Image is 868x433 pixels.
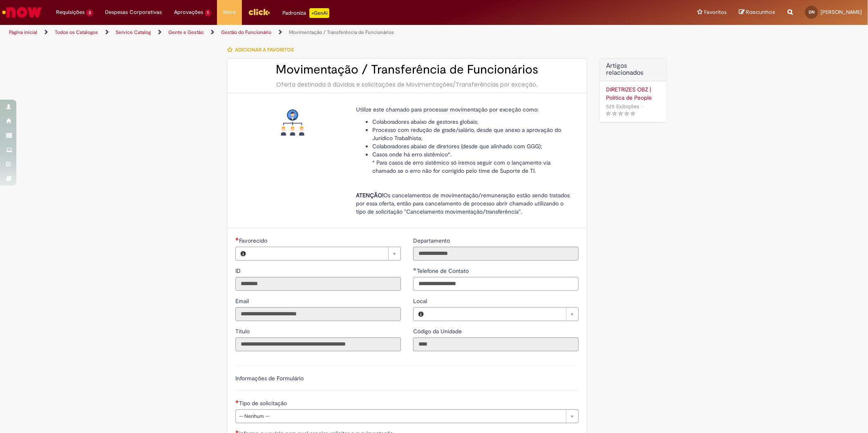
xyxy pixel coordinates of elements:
span: Rascunhos [746,8,775,16]
span: Utilize este chamado para processar movimentação por exceção como: [356,106,539,113]
span: Tipo de solicitação [239,400,289,407]
label: Informações de Formulário [235,375,304,382]
button: Favorecido, Visualizar este registro [236,247,251,260]
span: Obrigatório Preenchido [413,268,417,271]
a: Todos os Catálogos [55,29,98,36]
span: Colaboradores abaixo de diretores (desde que alinhado com GGG); [372,143,542,150]
img: click_logo_yellow_360x200.png [248,6,270,18]
label: Somente leitura - Email [235,297,251,305]
span: Somente leitura - Departamento [413,237,452,244]
img: ServiceNow [1,4,43,20]
label: Somente leitura - Título [235,327,251,335]
span: Telefone de Contato [417,267,470,275]
span: 1 [205,9,211,16]
span: Necessários [235,400,239,403]
span: Adicionar a Favoritos [235,47,294,53]
h2: Movimentação / Transferência de Funcionários [235,63,579,76]
span: Local [413,297,429,305]
div: Padroniza [282,8,329,18]
label: Somente leitura - Código da Unidade [413,327,463,335]
a: Página inicial [9,29,37,36]
span: More [223,8,236,16]
label: Somente leitura - ID [235,267,242,275]
button: Adicionar a Favoritos [227,41,298,58]
h3: Artigos relacionados [606,62,660,77]
span: Favoritos [704,8,727,16]
ul: Trilhas de página [6,25,573,40]
span: Somente leitura - ID [235,267,242,275]
span: Somente leitura - Código da Unidade [413,328,463,335]
div: Oferta destinada à dúvidas e solicitações de Movimentações/Transferências por exceção. [235,80,579,89]
span: * Para casos de erro sistêmico só iremos seguir com o lançamento via chamado se o erro não for co... [372,159,550,174]
span: 525 Exibições [606,103,639,110]
a: Gente e Gestão [168,29,204,36]
span: Os cancelamentos de movimentação/remuneração estão sendo tratados por essa oferta, então para can... [356,192,570,215]
a: Service Catalog [116,29,151,36]
input: Código da Unidade [413,337,579,351]
span: Requisições [56,8,85,16]
span: Necessários [235,237,239,241]
a: Rascunhos [739,9,775,16]
span: 3 [86,9,93,16]
a: Movimentação / Transferência de Funcionários [289,29,394,36]
input: Título [235,337,401,351]
span: DN [809,9,814,15]
button: Local, Visualizar este registro [414,308,428,321]
a: Limpar campo Local [428,308,578,321]
span: Aprovações [174,8,204,16]
input: Email [235,307,401,321]
a: Limpar campo Favorecido [251,247,400,260]
a: Gestão do Funcionário [221,29,271,36]
span: Despesas Corporativas [105,8,162,16]
span: Somente leitura - Título [235,328,251,335]
span: • [641,101,646,112]
span: Processo com redução de grade/salário, desde que anexo a aprovação do Jurídico Trabalhista; [372,126,561,142]
img: Movimentação / Transferência de Funcionários [280,109,306,136]
span: -- Nenhum -- [239,410,562,423]
strong: ATENÇÃO! [356,192,383,199]
span: Casos onde há erro sistêmico*. [372,151,452,158]
a: DIRETRIZES OBZ | Política de People [606,85,660,102]
span: Necessários - Favorecido [239,237,269,244]
input: ID [235,277,401,291]
span: Colaboradores abaixo de gestores globais; [372,118,479,125]
input: Telefone de Contato [413,277,579,291]
input: Departamento [413,247,579,261]
span: [PERSON_NAME] [821,9,862,16]
p: +GenAi [309,8,329,18]
label: Somente leitura - Departamento [413,237,452,245]
span: Somente leitura - Email [235,297,251,305]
